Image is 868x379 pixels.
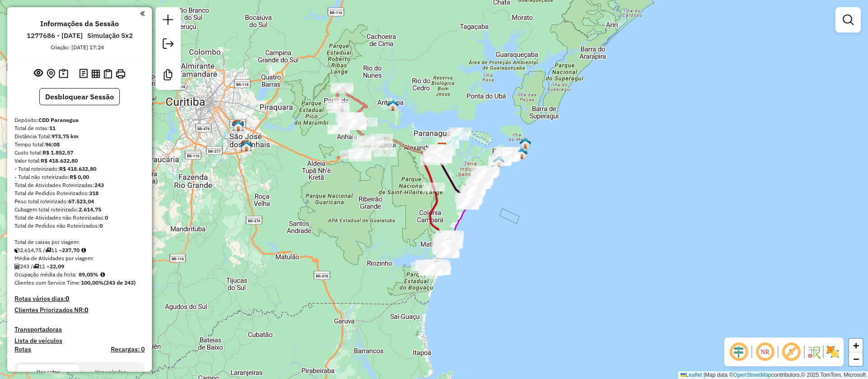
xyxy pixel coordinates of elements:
h4: Recargas: 0 [111,346,145,353]
button: Visualizar Romaneio [102,67,114,80]
button: Imprimir Rotas [114,67,127,80]
strong: 89,05% [79,271,99,278]
a: Exportar sessão [159,35,177,55]
a: Nova sessão e pesquisa [159,11,177,31]
strong: R$ 0,00 [70,173,89,180]
div: Cubagem total roteirizado: [14,206,145,214]
h6: Simulação 5x2 [87,32,133,40]
strong: 96:08 [45,141,60,148]
span: | [703,372,705,378]
strong: 318 [89,190,99,197]
strong: R$ 1.852,57 [42,149,73,156]
div: Tempo total: [14,140,145,149]
strong: 0 [85,306,88,314]
strong: R$ 418.632,80 [59,165,96,172]
img: ILHA DO MEL I [516,148,528,159]
img: ILHA DO MEL II [519,137,531,149]
i: Total de Atividades [14,264,20,269]
div: Total de Atividades não Roteirizadas: [14,214,145,222]
div: - Total roteirizado: [14,165,145,173]
strong: 243 [94,182,104,188]
div: Total de Pedidos Roteirizados: [14,189,145,197]
div: Valor total: [14,157,145,165]
div: Total de Atividades Roteirizadas: [14,181,145,189]
button: Exibir sessão original [32,66,45,81]
strong: 22,09 [50,263,64,270]
span: + [853,340,859,351]
em: Média calculada utilizando a maior ocupação (%Peso ou %Cubagem) de cada rota da sessão. Rotas cro... [100,272,105,277]
strong: 100,00% [81,279,104,286]
a: Leaflet [680,372,702,378]
h6: 1277686 - [DATE] [27,32,83,40]
i: Cubagem total roteirizado [14,248,20,253]
img: PA São José dos Pinhais [241,140,252,152]
strong: 2.614,75 [79,206,101,213]
strong: 0 [66,295,69,303]
div: Total de rotas: [14,124,145,132]
img: PA Curitiba [232,120,244,131]
i: Total de rotas [45,248,51,253]
a: OpenStreetMap [733,372,772,378]
div: Média de Atividades por viagem: [14,254,145,262]
button: Visualizar relatório de Roteirização [90,67,102,80]
i: Total de rotas [33,264,39,269]
div: Criação: [DATE] 17:24 [47,43,108,51]
span: Ocultar NR [754,341,776,363]
img: CDD Paranagua [436,142,448,154]
span: − [853,353,859,365]
div: 2.614,75 / 11 = [14,246,145,254]
div: Distância Total: [14,132,145,140]
strong: (243 de 243) [104,279,136,286]
span: Ocultar deslocamento [728,341,750,363]
div: 243 / 11 = [14,262,145,271]
strong: R$ 418.632,80 [41,157,78,164]
a: Criar modelo [159,66,177,86]
div: Total de caixas por viagem: [14,238,145,246]
div: Total de Pedidos não Roteirizados: [14,222,145,230]
i: Meta Caixas/viagem: 182,26 Diferença: 55,44 [81,248,86,253]
strong: 0 [105,214,108,221]
h4: Lista de veículos [14,337,145,345]
span: Ocupação média da frota: [14,271,77,278]
button: Desbloquear Sessão [39,88,120,105]
button: Painel de Sugestão [57,67,70,81]
img: PONTAL DO PARANÁ [493,156,505,168]
a: Clique aqui para minimizar o painel [140,8,145,19]
img: Fluxo de ruas [807,345,821,359]
span: Exibir rótulo [780,341,802,363]
button: Logs desbloquear sessão [77,67,90,81]
h4: Clientes Priorizados NR: [14,306,145,314]
img: ANTONINA [387,99,399,111]
strong: CDD Paranagua [38,117,79,123]
strong: 973,75 km [52,133,79,140]
strong: 67.523,04 [68,198,94,205]
a: Rotas [14,346,31,353]
button: Centralizar mapa no depósito ou ponto de apoio [45,67,57,81]
div: Depósito: [14,116,145,124]
h4: Rotas vários dias: [14,295,145,303]
a: Zoom in [849,339,863,352]
img: GUARATUBA [430,260,442,272]
div: Map data © contributors,© 2025 TomTom, Microsoft [678,371,868,379]
img: MATINHOS [441,238,453,250]
h4: Informações da Sessão [40,19,119,28]
strong: 11 [49,125,56,131]
h4: Transportadoras [14,326,145,333]
a: Zoom out [849,352,863,366]
div: - Total não roteirizado: [14,173,145,181]
strong: 237,70 [62,247,80,253]
div: Custo total: [14,149,145,157]
strong: 0 [99,222,103,229]
a: Exibir filtros [839,11,857,29]
div: Peso total roteirizado: [14,197,145,206]
span: Clientes com Service Time: [14,279,81,286]
img: Exibir/Ocultar setores [826,345,840,359]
